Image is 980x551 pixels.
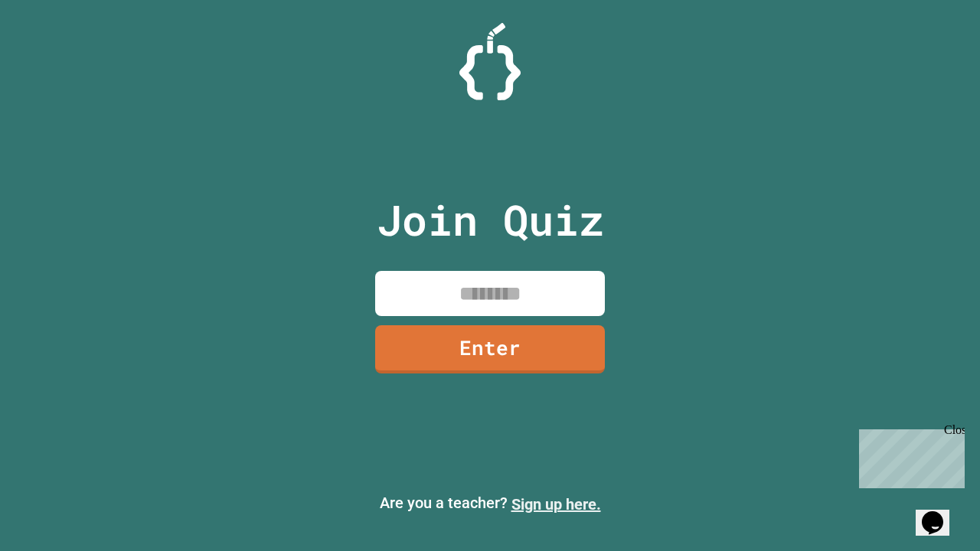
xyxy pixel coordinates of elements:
iframe: chat widget [853,423,965,488]
p: Join Quiz [377,188,604,252]
img: Logo.svg [459,23,521,100]
p: Are you a teacher? [12,491,968,516]
iframe: chat widget [916,490,965,536]
a: Sign up here. [511,495,601,514]
a: Enter [375,325,605,373]
div: Chat with us now!Close [6,6,106,97]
